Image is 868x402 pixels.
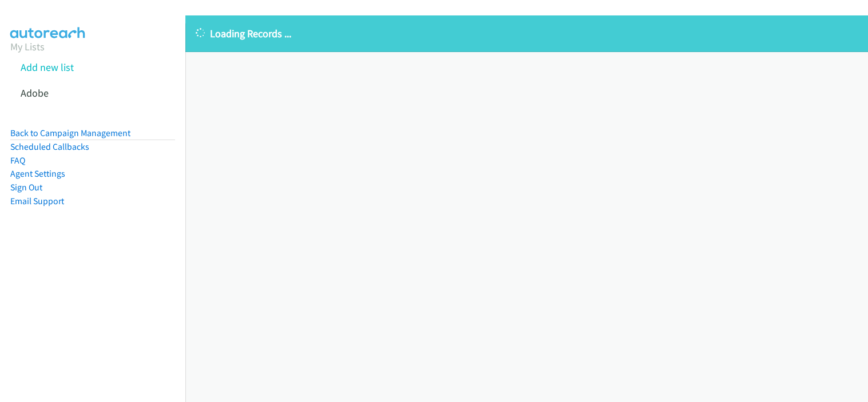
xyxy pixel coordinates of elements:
[10,141,89,152] a: Scheduled Callbacks
[10,40,45,53] a: My Lists
[10,128,130,138] a: Back to Campaign Management
[196,26,858,41] p: Loading Records ...
[21,86,49,99] a: Adobe
[10,196,64,206] a: Email Support
[10,182,42,193] a: Sign Out
[10,155,25,166] a: FAQ
[21,61,74,74] a: Add new list
[10,168,65,179] a: Agent Settings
